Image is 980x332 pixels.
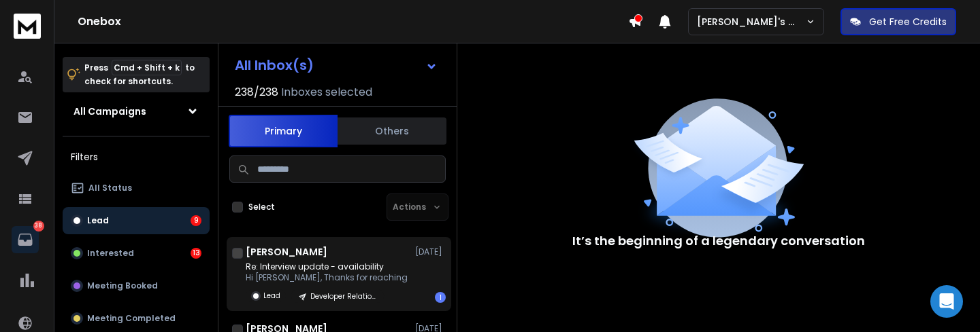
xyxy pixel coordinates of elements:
[63,305,210,332] button: Meeting Completed
[63,174,210,202] button: All Status
[63,272,210,299] button: Meeting Booked
[235,84,278,100] span: 238 / 238
[63,240,210,267] button: Interested13
[246,245,327,259] h1: [PERSON_NAME]
[435,292,446,303] div: 1
[14,14,41,39] img: logo
[63,98,210,125] button: All Campaigns
[84,61,195,88] p: Press to check for shortcuts.
[87,313,176,324] p: Meeting Completed
[191,248,201,259] div: 13
[87,248,134,259] p: Interested
[78,14,628,30] h1: Onebox
[191,215,201,226] div: 9
[697,15,806,29] p: [PERSON_NAME]'s Workspace
[73,105,146,118] h1: All Campaigns
[235,58,314,72] h1: All Inbox(s)
[112,60,182,75] span: Cmd + Shift + k
[840,8,956,35] button: Get Free Credits
[338,116,446,146] button: Others
[930,285,963,318] div: Open Intercom Messenger
[281,84,372,100] h3: Inboxes selected
[263,291,280,301] p: Lead
[88,183,132,193] p: All Status
[246,261,408,272] p: Re: Interview update - availability
[87,280,158,291] p: Meeting Booked
[415,246,446,257] p: [DATE]
[63,207,210,234] button: Lead9
[224,52,448,79] button: All Inbox(s)
[572,232,865,251] p: It’s the beginning of a legendary conversation
[246,272,408,283] p: Hi [PERSON_NAME], Thanks for reaching
[87,215,109,226] p: Lead
[310,291,376,301] p: Developer Relations Engineer [GEOGRAPHIC_DATA]
[869,15,947,29] p: Get Free Credits
[229,115,338,147] button: Primary
[248,202,275,213] label: Select
[63,147,210,166] h3: Filters
[33,221,44,232] p: 38
[12,226,39,253] a: 38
